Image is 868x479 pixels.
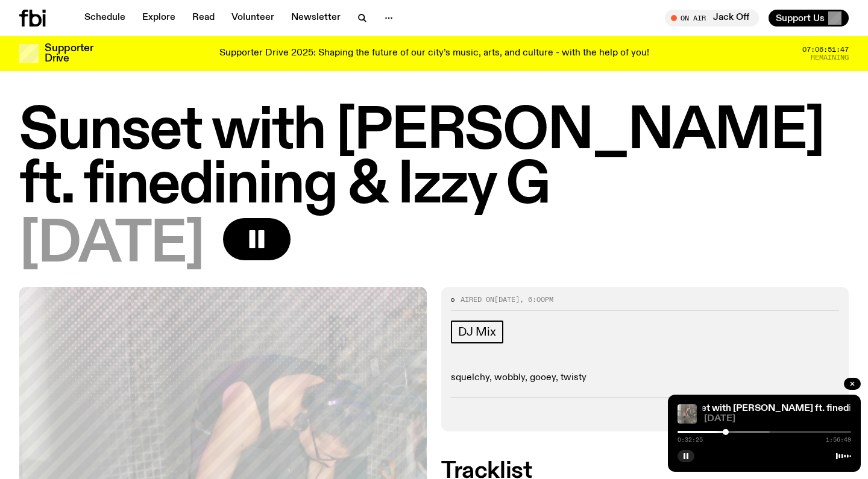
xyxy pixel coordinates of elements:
span: 0:32:25 [678,437,703,443]
span: Remaining [811,54,849,61]
span: DJ Mix [458,325,496,339]
span: 1:56:49 [826,437,851,443]
a: Explore [135,10,183,27]
span: Aired on [461,295,494,304]
span: [DATE] [19,218,204,272]
a: Schedule [77,10,133,27]
span: , 6:00pm [520,295,553,304]
span: 07:06:51:47 [802,46,849,53]
h1: Sunset with [PERSON_NAME] ft. finedining & Izzy G [19,105,849,213]
button: Support Us [769,10,849,27]
a: Newsletter [284,10,348,27]
p: Supporter Drive 2025: Shaping the future of our city’s music, arts, and culture - with the help o... [219,48,649,59]
h3: Supporter Drive [45,43,93,64]
span: [DATE] [704,415,851,424]
a: DJ Mix [451,321,503,343]
button: On AirJack Off [665,10,759,27]
a: Read [185,10,222,27]
span: [DATE] [494,295,520,304]
a: Volunteer [224,10,281,27]
p: squelchy, wobbly, gooey, twisty [451,372,839,384]
span: Support Us [776,13,825,23]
